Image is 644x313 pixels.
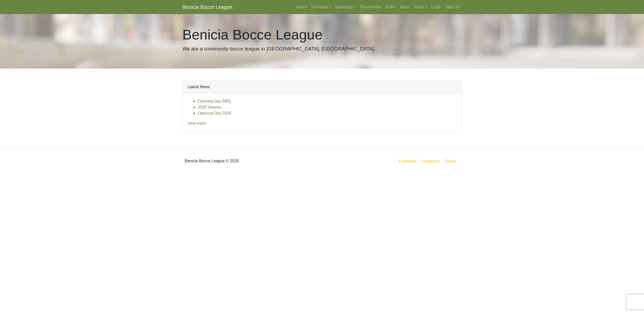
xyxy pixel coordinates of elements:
div: Benicia Bocce League © 2025 [179,152,322,170]
a: Reschedule [358,2,384,12]
p: We are a community bocce league in [GEOGRAPHIC_DATA], [GEOGRAPHIC_DATA]. [182,45,462,53]
a: News [398,2,412,12]
a: Rules [383,2,398,12]
a: Login [429,2,443,12]
a: Instagram [421,158,440,164]
a: Opening Day BBQ [198,99,231,103]
a: Twitter [444,158,461,164]
a: Facebook [398,158,418,164]
h1: Benicia Bocce League [182,26,462,43]
a: Sign Up [443,2,462,12]
a: view more [188,121,206,125]
a: Schedule [309,2,333,12]
a: About [412,2,429,12]
div: Latest News [183,81,461,93]
a: Benicia Bocce League [182,2,232,12]
a: Standings [333,2,358,12]
a: Teams [293,2,309,12]
a: 2025 Season [198,105,221,109]
a: Opening Day 2024 [198,111,231,115]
